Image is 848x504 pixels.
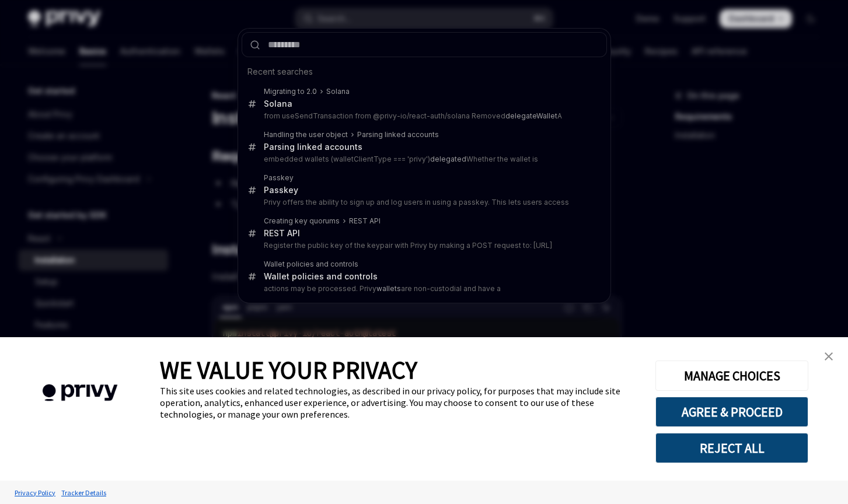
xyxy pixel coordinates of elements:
[264,260,358,269] div: Wallet policies and controls
[505,111,557,120] b: delegateWallet
[264,228,300,239] div: REST API
[264,130,348,139] div: Handling the user object
[264,284,582,293] p: actions may be processed. Privy are non-custodial and have a
[825,352,833,360] img: close banner
[264,185,298,195] b: Passkey
[326,87,350,96] div: Solana
[264,111,582,121] p: from useSendTransaction from @privy-io/react-auth/solana Removed A
[160,355,417,385] span: WE VALUE YOUR PRIVACY
[160,385,638,420] div: This site uses cookies and related technologies, as described in our privacy policy, for purposes...
[264,142,362,152] div: Parsing linked accounts
[264,271,378,282] div: Wallet policies and controls
[264,99,292,109] div: Solana
[264,173,294,183] div: Passkey
[817,345,840,368] a: close banner
[264,87,317,96] div: Migrating to 2.0
[655,433,808,463] button: REJECT ALL
[58,482,109,503] a: Tracker Details
[18,367,142,418] img: company logo
[376,284,401,293] b: wallets
[264,155,582,164] p: embedded wallets (walletClientType === 'privy') Whether the wallet is
[357,130,439,139] div: Parsing linked accounts
[12,482,58,503] a: Privacy Policy
[349,216,381,226] div: REST API
[430,155,466,163] b: delegated
[655,360,808,391] button: MANAGE CHOICES
[247,66,313,78] span: Recent searches
[655,397,808,427] button: AGREE & PROCEED
[264,216,340,226] div: Creating key quorums
[264,198,582,207] p: Privy offers the ability to sign up and log users in using a passkey. This lets users access
[264,241,582,250] p: Register the public key of the keypair with Privy by making a POST request to: [URL]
